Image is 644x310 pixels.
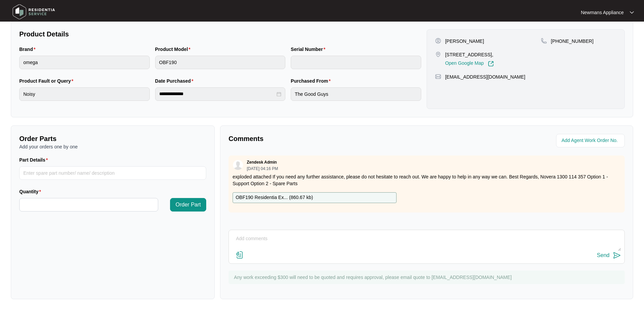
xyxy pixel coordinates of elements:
[630,11,634,14] img: dropdown arrow
[159,90,276,97] input: Date Purchased
[19,56,150,69] input: Brand
[170,198,206,212] button: Order Part
[597,251,621,260] button: Send
[19,157,51,163] label: Part Details
[19,134,206,143] p: Order Parts
[291,56,421,69] input: Serial Number
[10,2,57,22] img: residentia service logo
[155,46,193,53] label: Product Model
[581,9,624,16] p: Newmans Appliance
[19,188,44,195] label: Quantity
[233,160,243,170] img: user.svg
[19,78,76,84] label: Product Fault or Query
[155,78,196,84] label: Date Purchased
[155,56,286,69] input: Product Model
[435,51,441,57] img: map-pin
[445,51,494,58] p: [STREET_ADDRESS],
[19,166,206,180] input: Part Details
[19,46,38,53] label: Brand
[445,61,494,67] a: Open Google Map
[291,78,333,84] label: Purchased From
[175,201,201,209] span: Order Part
[229,134,422,143] p: Comments
[613,251,621,259] img: send-icon.svg
[20,198,158,211] input: Quantity
[236,251,244,259] img: file-attachment-doc.svg
[291,46,328,53] label: Serial Number
[247,160,277,165] p: Zendesk Admin
[234,274,621,281] p: Any work exceeding $300 will need to be quoted and requires approval, please email quote to [EMAI...
[19,143,206,150] p: Add your orders one by one
[551,38,594,45] p: [PHONE_NUMBER]
[233,173,621,187] p: exploded attached If you need any further assistance, please do not hesitate to reach out. We are...
[562,137,621,145] input: Add Agent Work Order No.
[435,38,441,44] img: user-pin
[435,74,441,80] img: map-pin
[445,74,525,80] p: [EMAIL_ADDRESS][DOMAIN_NAME]
[488,61,494,67] img: Link-External
[445,38,484,45] p: [PERSON_NAME]
[247,167,278,171] p: [DATE] 04:16 PM
[597,252,610,258] div: Send
[291,87,421,101] input: Purchased From
[19,29,421,39] p: Product Details
[541,38,547,44] img: map-pin
[236,194,313,201] p: OBF190 Residentia Ex... ( 860.67 kb )
[19,87,150,101] input: Product Fault or Query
